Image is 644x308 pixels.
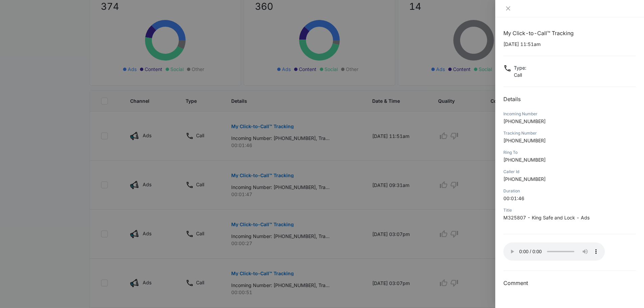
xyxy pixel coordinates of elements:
span: [PHONE_NUMBER] [503,157,546,163]
div: Duration [503,188,636,194]
p: Call [514,71,526,78]
div: Title [503,207,636,213]
span: [PHONE_NUMBER] [503,118,546,124]
button: Close [503,5,513,11]
span: M325807 - King Safe and Lock - Ads [503,215,590,220]
div: Tracking Number [503,130,636,136]
span: 00:01:46 [503,195,524,201]
h3: Comment [503,279,636,287]
div: Ring To [503,149,636,156]
h2: Details [503,95,636,103]
p: Type : [514,64,526,71]
span: [PHONE_NUMBER] [503,176,546,182]
h1: My Click-to-Call™ Tracking [503,29,636,37]
p: [DATE] 11:51am [503,41,636,48]
span: close [505,6,511,11]
span: [PHONE_NUMBER] [503,138,546,143]
div: Incoming Number [503,111,636,117]
div: Caller Id [503,169,636,175]
audio: Your browser does not support the audio tag. [503,242,605,261]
